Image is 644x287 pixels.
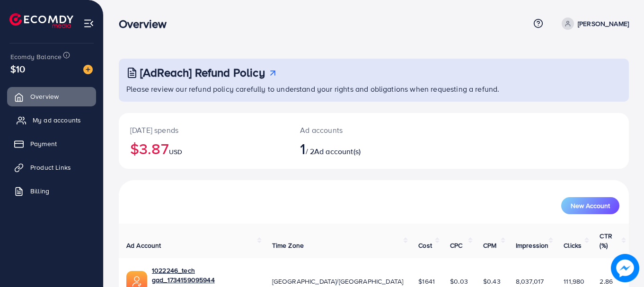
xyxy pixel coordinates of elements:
span: 111,980 [564,277,584,286]
img: logo [9,13,73,28]
span: Ad Account [126,241,161,250]
img: image [611,254,639,282]
span: Clicks [564,241,582,250]
span: Payment [30,139,57,148]
a: Billing [7,182,96,200]
a: [PERSON_NAME] [558,17,629,30]
span: Cost [418,241,432,250]
span: CPC [450,241,462,250]
span: My ad accounts [33,115,81,125]
h3: Overview [119,17,174,31]
img: image [83,65,93,74]
span: New Account [571,202,610,209]
h2: / 2 [300,139,405,157]
span: CTR (%) [600,231,612,250]
span: Product Links [30,163,71,172]
p: [PERSON_NAME] [578,18,629,29]
span: Impression [516,241,549,250]
img: menu [83,18,94,29]
span: $1641 [418,277,435,286]
span: Ad account(s) [314,146,361,157]
span: 2.86 [600,277,613,286]
span: USD [169,147,182,157]
a: Product Links [7,158,96,177]
p: [DATE] spends [130,124,277,136]
a: My ad accounts [7,111,96,130]
span: 1 [300,138,305,159]
button: New Account [561,197,619,214]
h2: $3.87 [130,139,277,157]
span: [GEOGRAPHIC_DATA]/[GEOGRAPHIC_DATA] [272,277,404,286]
p: Ad accounts [300,124,405,136]
span: Time Zone [272,241,304,250]
span: $10 [10,62,25,76]
span: 8,037,017 [516,277,544,286]
span: Ecomdy Balance [10,52,62,61]
span: $0.43 [483,277,501,286]
span: Overview [30,92,59,101]
span: CPM [483,241,496,250]
a: Overview [7,87,96,106]
h3: [AdReach] Refund Policy [140,66,265,79]
a: Payment [7,134,96,153]
span: $0.03 [450,277,468,286]
a: 1022246_tech gad_1734159095944 [152,266,257,285]
p: Please review our refund policy carefully to understand your rights and obligations when requesti... [126,83,623,95]
span: Billing [30,186,49,196]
